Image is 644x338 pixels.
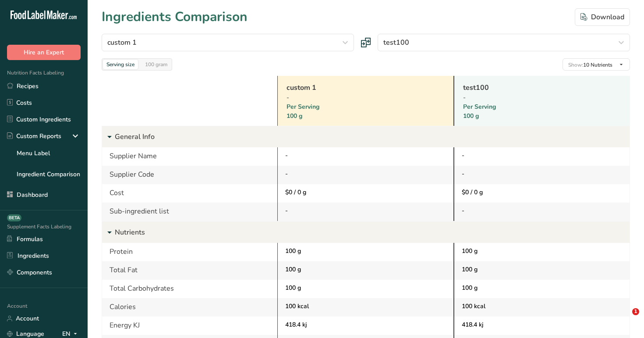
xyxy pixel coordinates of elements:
div: 100 g [453,280,630,298]
button: Download [575,8,630,26]
div: Supplier Code [102,166,277,184]
iframe: Intercom live chat [614,308,635,329]
div: 100 g [453,261,630,280]
div: Protein [102,243,277,261]
span: 1 [632,308,639,315]
div: Nutrients [102,222,630,243]
span: test100 [383,37,409,48]
div: 100 kcal [277,298,453,317]
div: 100 gram [142,60,171,69]
div: 100 g [277,280,453,298]
div: 100 g [453,243,630,261]
div: Per Serving [287,102,422,121]
div: - [285,151,447,160]
div: Per Serving [463,102,598,121]
p: Nutrients [115,222,630,243]
div: - [287,93,422,102]
div: 100 g [287,111,422,121]
div: 418.4 kj [453,317,630,335]
button: test100 [378,34,630,51]
div: - [462,169,623,178]
a: custom 1 [287,82,422,93]
div: 100 g [277,243,453,261]
div: 418.4 kj [277,317,453,335]
button: Hire an Expert [7,45,81,60]
span: - [285,206,288,215]
div: Serving size [103,60,138,69]
div: Total Fat [102,261,277,280]
span: custom 1 [107,37,137,48]
button: Show:10 Nutrients [563,58,630,71]
div: Custom Reports [7,132,61,141]
div: 100 g [463,111,598,121]
span: Show: [568,61,583,68]
div: Energy KJ [102,317,277,335]
div: General Info [102,126,630,147]
span: - [462,206,464,215]
div: - [285,169,447,178]
div: - [462,151,623,160]
div: Total Carbohydrates [102,280,277,298]
p: General Info [115,126,630,147]
div: Download [580,12,624,22]
div: 100 g [277,261,453,280]
div: Supplier Name [102,147,277,166]
div: Cost [102,184,277,203]
div: $0 / 0 g [285,188,447,197]
button: custom 1 [102,34,354,51]
div: BETA [7,214,21,221]
div: - [463,93,598,102]
h1: Ingredients Comparison [102,7,248,27]
div: Sub-ingredient list [102,203,277,221]
span: 10 Nutrients [568,61,612,68]
div: Calories [102,298,277,317]
a: test100 [463,82,598,93]
div: $0 / 0 g [462,188,623,197]
div: 100 kcal [453,298,630,317]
